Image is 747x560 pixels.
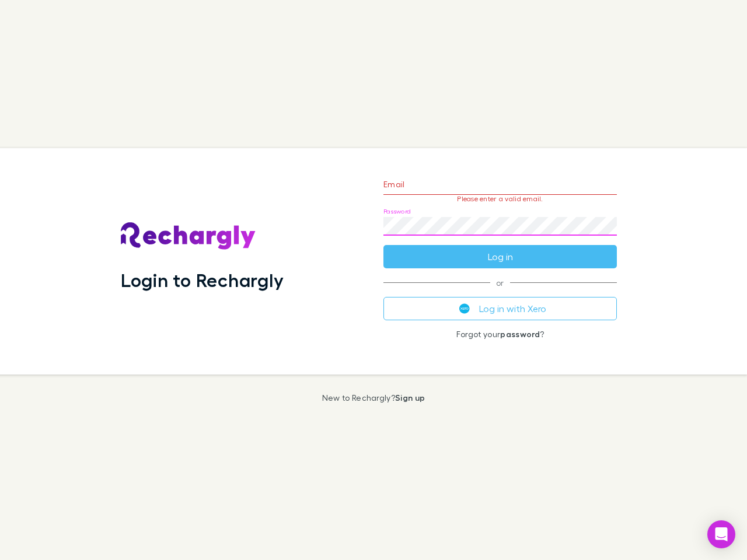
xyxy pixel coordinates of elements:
[383,330,617,339] p: Forgot your ?
[500,329,540,339] a: password
[121,269,284,291] h1: Login to Rechargly
[383,195,617,203] p: Please enter a valid email.
[459,303,470,314] img: Xero's logo
[707,520,735,548] div: Open Intercom Messenger
[383,207,411,216] label: Password
[383,282,617,283] span: or
[322,393,425,402] p: New to Rechargly?
[383,297,617,320] button: Log in with Xero
[121,222,256,250] img: Rechargly's Logo
[395,393,425,402] a: Sign up
[383,245,617,268] button: Log in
